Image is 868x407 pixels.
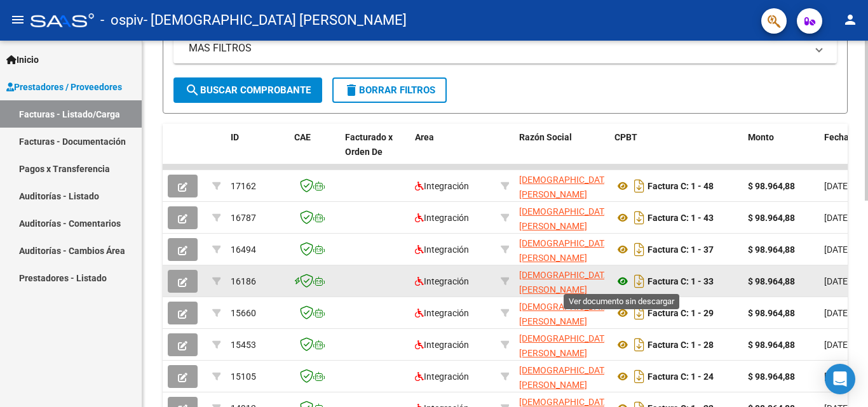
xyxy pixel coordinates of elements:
[415,276,469,286] span: Integración
[231,308,256,318] span: 15660
[648,181,714,191] strong: Factura C: 1 - 48
[519,365,612,390] span: [DEMOGRAPHIC_DATA] [PERSON_NAME]
[614,132,637,142] span: CPBT
[748,213,795,223] strong: $ 98.964,88
[519,173,604,199] div: 27224759571
[648,308,714,318] strong: Factura C: 1 - 29
[648,213,714,223] strong: Factura C: 1 - 43
[294,132,311,142] span: CAE
[631,271,648,291] i: Descargar documento
[631,335,648,355] i: Descargar documento
[631,239,648,260] i: Descargar documento
[410,124,496,180] datatable-header-cell: Area
[648,276,714,286] strong: Factura C: 1 - 33
[519,236,604,263] div: 27224759571
[185,83,200,98] mat-icon: search
[231,340,256,350] span: 15453
[185,84,311,96] span: Buscar Comprobante
[631,303,648,323] i: Descargar documento
[631,176,648,196] i: Descargar documento
[631,208,648,228] i: Descargar documento
[231,213,256,223] span: 16787
[519,206,612,231] span: [DEMOGRAPHIC_DATA] [PERSON_NAME]
[231,181,256,191] span: 17162
[6,53,39,67] span: Inicio
[519,204,604,231] div: 27224759571
[231,276,256,286] span: 16186
[748,244,795,255] strong: $ 98.964,88
[340,124,410,180] datatable-header-cell: Facturado x Orden De
[514,124,609,180] datatable-header-cell: Razón Social
[100,6,144,34] span: - ospiv
[415,132,434,142] span: Area
[332,77,447,103] button: Borrar Filtros
[825,364,855,394] div: Open Intercom Messenger
[415,371,469,382] span: Integración
[289,124,340,180] datatable-header-cell: CAE
[519,302,612,326] span: [DEMOGRAPHIC_DATA] [PERSON_NAME]
[415,181,469,191] span: Integración
[519,238,612,263] span: [DEMOGRAPHIC_DATA] [PERSON_NAME]
[231,371,256,382] span: 15105
[748,371,795,382] strong: $ 98.964,88
[10,12,25,27] mat-icon: menu
[519,175,612,199] span: [DEMOGRAPHIC_DATA] [PERSON_NAME]
[231,244,256,255] span: 16494
[824,308,850,318] span: [DATE]
[415,213,469,223] span: Integración
[226,124,289,180] datatable-header-cell: ID
[173,33,837,63] mat-expansion-panel-header: MAS FILTROS
[748,276,795,286] strong: $ 98.964,88
[231,132,239,142] span: ID
[743,124,819,180] datatable-header-cell: Monto
[144,6,407,34] span: - [DEMOGRAPHIC_DATA] [PERSON_NAME]
[824,276,850,286] span: [DATE]
[824,213,850,223] span: [DATE]
[843,12,858,27] mat-icon: person
[519,132,572,142] span: Razón Social
[415,308,469,318] span: Integración
[345,132,393,157] span: Facturado x Orden De
[519,268,604,295] div: 27224759571
[631,366,648,387] i: Descargar documento
[519,270,612,295] span: [DEMOGRAPHIC_DATA] [PERSON_NAME]
[519,333,612,358] span: [DEMOGRAPHIC_DATA] [PERSON_NAME]
[748,181,795,191] strong: $ 98.964,88
[344,83,359,98] mat-icon: delete
[415,244,469,255] span: Integración
[648,371,714,382] strong: Factura C: 1 - 24
[748,308,795,318] strong: $ 98.964,88
[648,340,714,350] strong: Factura C: 1 - 28
[748,340,795,350] strong: $ 98.964,88
[824,340,850,350] span: [DATE]
[648,244,714,255] strong: Factura C: 1 - 37
[173,77,322,103] button: Buscar Comprobante
[519,331,604,358] div: 27224759571
[189,41,806,55] mat-panel-title: MAS FILTROS
[748,132,774,142] span: Monto
[415,340,469,350] span: Integración
[824,244,850,255] span: [DATE]
[344,84,435,96] span: Borrar Filtros
[519,300,604,326] div: 27224759571
[824,371,850,382] span: [DATE]
[6,80,122,94] span: Prestadores / Proveedores
[824,181,850,191] span: [DATE]
[609,124,743,180] datatable-header-cell: CPBT
[519,363,604,390] div: 27224759571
